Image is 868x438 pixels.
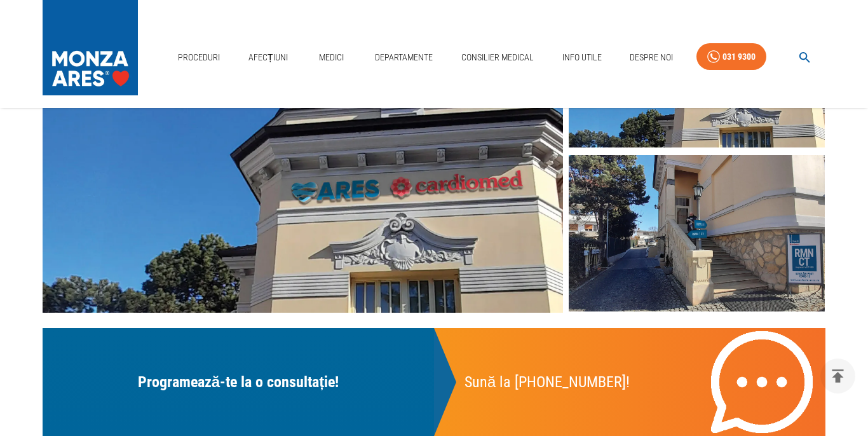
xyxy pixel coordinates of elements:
a: Programează-te la o consultație!Sună la [PHONE_NUMBER]! [43,328,825,436]
a: Medici [311,44,351,71]
div: 031 9300 [722,49,756,65]
a: 031 9300 [696,43,766,71]
a: Departamente [370,44,438,71]
a: Despre Noi [625,44,678,71]
p: Programează-te la o consultație! [138,371,339,394]
a: Info Utile [557,44,607,71]
strong: Sună la [PHONE_NUMBER]! [465,373,630,391]
button: delete [820,359,855,394]
a: Proceduri [173,44,225,71]
img: Intrare Cardiomed Cluj din strada Republicii Nr. 17 [569,155,825,311]
a: Afecțiuni [243,44,293,71]
a: Consilier Medical [456,44,539,71]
